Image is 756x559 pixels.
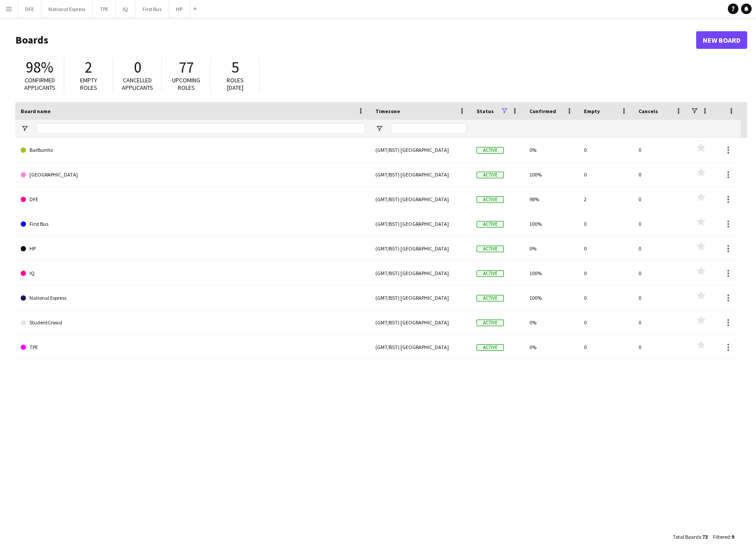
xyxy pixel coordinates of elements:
div: : [673,528,708,545]
div: 0% [524,138,579,162]
button: First Bus [136,0,169,18]
a: HP [21,236,365,261]
span: 2 [85,58,92,77]
div: (GMT/BST) [GEOGRAPHIC_DATA] [370,187,471,211]
div: 0 [579,212,633,236]
div: (GMT/BST) [GEOGRAPHIC_DATA] [370,138,471,162]
div: 0 [579,261,633,285]
a: DFE [21,187,365,212]
div: 0% [524,310,579,335]
div: 2 [579,187,633,211]
div: 0 [579,236,633,261]
div: 0 [633,212,688,236]
span: Total Boards [673,533,701,540]
span: Filtered [713,533,730,540]
a: First Bus [21,212,365,236]
div: 0 [633,138,688,162]
span: Active [477,196,504,203]
span: Empty [584,108,600,114]
div: 100% [524,212,579,236]
div: (GMT/BST) [GEOGRAPHIC_DATA] [370,212,471,236]
span: Cancels [639,108,658,114]
span: Board name [21,108,51,114]
span: 0 [134,58,141,77]
a: National Express [21,286,365,310]
button: Open Filter Menu [21,125,29,132]
div: 100% [524,261,579,285]
div: 0 [633,335,688,359]
span: 73 [702,533,708,540]
div: 100% [524,162,579,187]
span: Status [477,108,494,114]
button: Open Filter Menu [375,125,383,132]
span: Active [477,344,504,351]
div: 98% [524,187,579,211]
div: (GMT/BST) [GEOGRAPHIC_DATA] [370,286,471,310]
span: 98% [26,58,53,77]
a: StudentCrowd [21,310,365,335]
button: DFE [18,0,41,18]
span: Upcoming roles [172,76,200,92]
a: BarBurrito [21,138,365,162]
div: (GMT/BST) [GEOGRAPHIC_DATA] [370,236,471,261]
a: [GEOGRAPHIC_DATA] [21,162,365,187]
div: 0% [524,335,579,359]
div: 0 [633,187,688,211]
div: (GMT/BST) [GEOGRAPHIC_DATA] [370,310,471,335]
span: 77 [179,58,194,77]
div: 0 [579,335,633,359]
span: Timezone [375,108,400,114]
div: 0 [633,236,688,261]
div: 100% [524,286,579,310]
div: 0 [633,261,688,285]
div: : [713,528,734,545]
span: Active [477,172,504,178]
div: 0 [579,286,633,310]
span: Confirmed applicants [24,76,55,92]
span: 9 [731,533,734,540]
div: 0 [633,310,688,335]
a: New Board [696,31,747,49]
span: Roles [DATE] [227,76,244,92]
span: Empty roles [80,76,97,92]
input: Board name Filter Input [37,123,365,134]
a: TPE [21,335,365,360]
div: 0 [579,310,633,335]
input: Timezone Filter Input [391,123,466,134]
h1: Boards [15,33,696,47]
span: Active [477,270,504,277]
div: 0% [524,236,579,261]
button: National Express [41,0,93,18]
div: (GMT/BST) [GEOGRAPHIC_DATA] [370,335,471,359]
span: Active [477,246,504,252]
span: Active [477,295,504,302]
div: 0 [633,162,688,187]
span: Active [477,221,504,228]
a: IQ [21,261,365,286]
button: TPE [93,0,116,18]
button: IQ [116,0,136,18]
button: HP [169,0,190,18]
span: Cancelled applicants [122,76,153,92]
div: (GMT/BST) [GEOGRAPHIC_DATA] [370,162,471,187]
span: Active [477,147,504,154]
span: Confirmed [529,108,556,114]
span: Active [477,320,504,326]
div: 0 [579,138,633,162]
div: (GMT/BST) [GEOGRAPHIC_DATA] [370,261,471,285]
div: 0 [633,286,688,310]
span: 5 [231,58,239,77]
div: 0 [579,162,633,187]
